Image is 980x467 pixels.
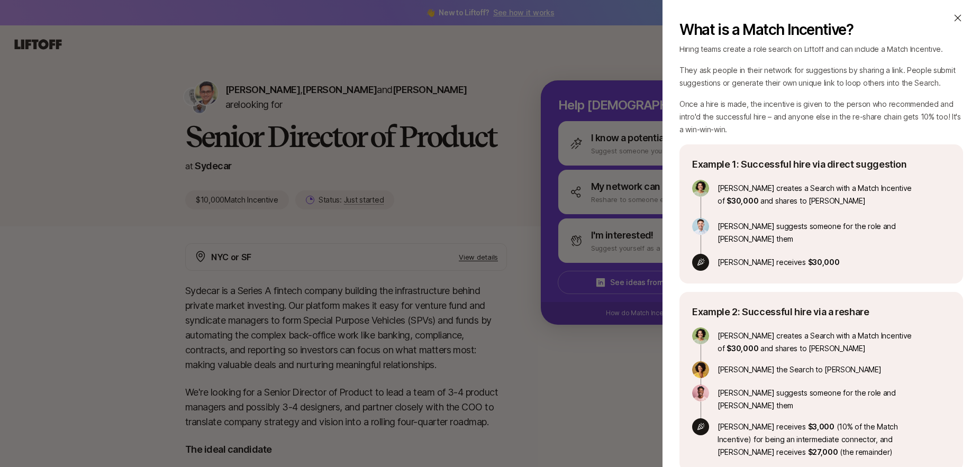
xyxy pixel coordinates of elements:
[718,361,921,378] p: [PERSON_NAME] the Search to [PERSON_NAME]
[727,344,758,353] span: $30,000
[692,327,709,344] img: avatar
[718,254,921,271] p: [PERSON_NAME] receives
[692,157,921,171] p: Example 1: Successful hire via direct suggestion
[718,418,921,459] p: [PERSON_NAME] receives (10% of the Match Incentive) for being an intermediate connector, and [PER...
[718,218,921,245] p: [PERSON_NAME] suggests someone for the role and [PERSON_NAME] them
[692,305,921,319] p: Example 2: Successful hire via a reshare
[727,196,758,205] span: $30,000
[808,422,834,431] span: $3,000
[692,180,709,197] img: avatar
[679,13,927,47] p: What is a Match Incentive?
[692,361,709,378] img: avatar
[679,98,963,136] p: Once a hire is made, the incentive is given to the person who recommended and intro'd the success...
[692,218,709,235] img: avatar
[808,447,838,456] span: $27,000
[692,384,709,401] img: avatar
[808,258,840,267] span: $30,000
[718,384,921,412] p: [PERSON_NAME] suggests someone for the role and [PERSON_NAME] them
[718,327,921,355] p: [PERSON_NAME] creates a Search with a Match Incentive of and shares to [PERSON_NAME]
[679,64,963,89] p: They ask people in their network for suggestions by sharing a link. People submit suggestions or ...
[679,43,963,56] p: Hiring teams create a role search on Liftoff and can include a Match Incentive.
[718,180,921,207] p: [PERSON_NAME] creates a Search with a Match Incentive of and shares to [PERSON_NAME]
